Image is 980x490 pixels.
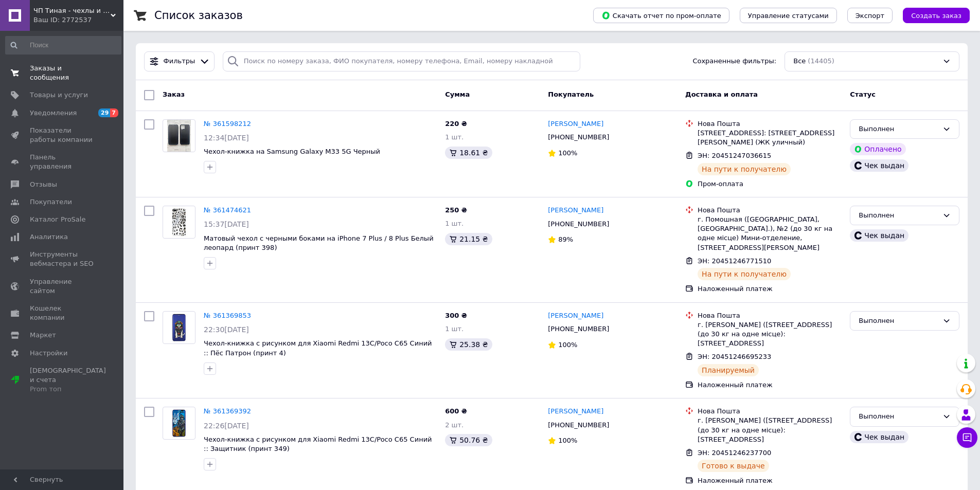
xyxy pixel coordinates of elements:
a: № 361474621 [204,206,251,214]
div: Пром-оплата [698,179,842,189]
div: Выполнен [859,124,938,135]
span: Покупатель [548,90,594,98]
div: 50.76 ₴ [445,434,492,446]
span: 22:26[DATE] [204,422,249,430]
a: [PERSON_NAME] [548,119,603,129]
span: 7 [110,108,118,117]
span: Панель управления [30,153,95,171]
span: Настройки [30,349,67,358]
a: Фото товару [163,407,195,440]
span: 300 ₴ [445,312,467,319]
div: Нова Пошта [698,311,842,320]
a: Чехол-книжка с рисунком для Xiaomi Redmi 13C/Poco C65 Синий :: Защитник (принт 349) [204,435,432,453]
div: Выполнен [859,316,938,326]
div: Чек выдан [850,431,908,443]
span: Заказы и сообщения [30,64,95,82]
span: 22:30[DATE] [204,325,249,334]
span: 1 шт. [445,133,464,141]
input: Поиск [5,36,121,55]
span: 1 шт. [445,220,464,227]
a: Создать заказ [893,11,970,19]
a: Чехол-книжка с рисунком для Xiaomi Redmi 13C/Poco C65 Синий :: Пёс Патрон (принт 4) [204,339,432,357]
div: [PHONE_NUMBER] [546,217,611,231]
a: [PERSON_NAME] [548,407,603,416]
div: г. Помошная ([GEOGRAPHIC_DATA], [GEOGRAPHIC_DATA].), №2 (до 30 кг на одне місце) Мини-отделение, ... [698,215,842,252]
div: Выполнен [859,210,938,221]
h1: Список заказов [154,9,243,22]
span: 1 шт. [445,325,464,333]
a: № 361369392 [204,407,251,415]
div: Нова Пошта [698,407,842,416]
span: 250 ₴ [445,206,467,214]
div: Чек выдан [850,159,908,172]
img: Фото товару [167,407,191,439]
span: Экспорт [856,12,884,20]
img: Фото товару [167,206,191,238]
a: [PERSON_NAME] [548,206,603,215]
span: 2 шт. [445,421,464,429]
span: 100% [558,149,577,157]
span: 89% [558,235,573,243]
span: 600 ₴ [445,407,467,415]
a: № 361369853 [204,312,251,319]
span: Уведомления [30,108,77,118]
div: Оплачено [850,143,905,155]
button: Создать заказ [903,8,970,23]
span: ЭН: 20451246237700 [698,449,771,457]
a: Чехол-книжка на Samsung Galaxy M33 5G Черный [204,148,380,155]
div: г. [PERSON_NAME] ([STREET_ADDRESS] (до 30 кг на одне місце): [STREET_ADDRESS] [698,416,842,444]
span: 100% [558,437,577,444]
div: Ваш ID: 2772537 [33,15,123,25]
a: Матовый чехол с черными боками на iPhone 7 Plus / 8 Plus Белый леопард (принт 398) [204,234,434,252]
button: Скачать отчет по пром-оплате [593,8,729,23]
span: Товары и услуги [30,90,88,100]
span: ЧП Тиная - чехлы и стекло для телефонов, ночники, игрушки [33,6,111,15]
div: 18.61 ₴ [445,147,492,159]
span: Доставка и оплата [685,90,758,98]
span: ЭН: 20451247036615 [698,152,771,159]
span: Управление сайтом [30,277,95,296]
span: [DEMOGRAPHIC_DATA] и счета [30,366,106,394]
span: Все [793,57,806,66]
div: Выполнен [859,411,938,422]
span: Статус [850,90,876,98]
div: Нова Пошта [698,206,842,215]
span: 100% [558,341,577,349]
a: № 361598212 [204,120,251,128]
a: Фото товару [163,119,195,152]
span: Фильтры [164,57,195,66]
span: Показатели работы компании [30,126,95,144]
div: [PHONE_NUMBER] [546,419,611,432]
span: Отзывы [30,180,57,189]
div: Prom топ [30,385,106,394]
div: 25.38 ₴ [445,338,492,351]
a: [PERSON_NAME] [548,311,603,321]
a: Фото товару [163,311,195,344]
span: 220 ₴ [445,120,467,128]
span: 15:37[DATE] [204,220,249,228]
div: [PHONE_NUMBER] [546,131,611,144]
span: Заказ [163,90,185,98]
span: (14405) [808,57,834,65]
span: Управление статусами [748,12,829,20]
span: 29 [98,108,110,117]
div: На пути к получателю [698,163,791,175]
div: Готово к выдаче [698,460,769,472]
div: 21.15 ₴ [445,233,492,245]
div: [STREET_ADDRESS]: [STREET_ADDRESS][PERSON_NAME] (ЖК уличный) [698,129,842,147]
div: Чек выдан [850,229,908,242]
span: Кошелек компании [30,304,95,322]
span: ЭН: 20451246695233 [698,353,771,360]
button: Чат с покупателем [957,427,977,448]
span: ЭН: 20451246771510 [698,257,771,265]
span: Аналитика [30,232,68,242]
span: Создать заказ [911,12,961,20]
span: Сумма [445,90,470,98]
div: Планируемый [698,364,759,376]
div: Наложенный платеж [698,284,842,294]
div: Наложенный платеж [698,476,842,485]
button: Экспорт [847,8,893,23]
